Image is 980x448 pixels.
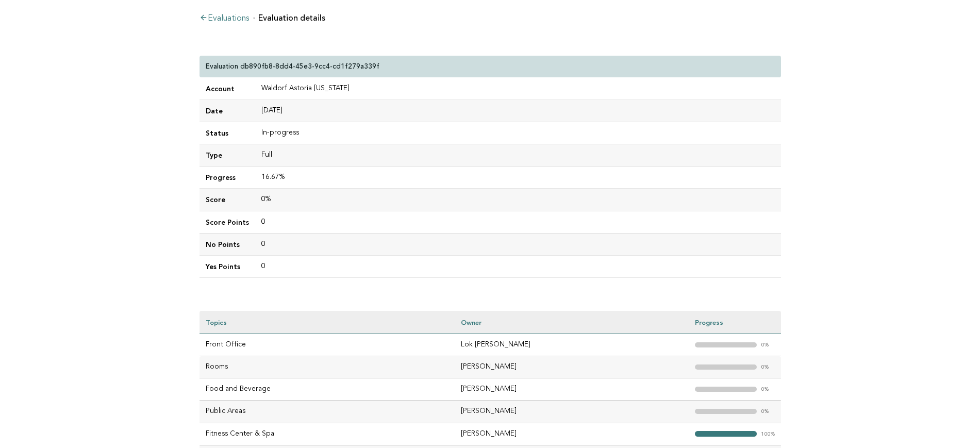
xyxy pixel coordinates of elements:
td: Type [200,144,255,167]
em: 0% [761,409,770,414]
td: [DATE] [255,100,781,122]
td: Full [255,144,781,167]
td: Date [200,100,255,122]
td: 16.67% [255,167,781,189]
td: [PERSON_NAME] [455,423,688,445]
td: Waldorf Astoria [US_STATE] [255,78,781,100]
td: Fitness Center & Spa [200,423,455,445]
td: [PERSON_NAME] [455,356,688,378]
li: Evaluation details [253,14,325,22]
td: Rooms [200,356,455,378]
td: Score Points [200,211,255,233]
em: 0% [761,387,770,392]
td: Public Areas [200,401,455,423]
td: Yes Points [200,255,255,277]
td: 0 [255,255,781,277]
td: Status [200,122,255,144]
td: In-progress [255,122,781,144]
td: 0 [255,233,781,255]
td: Food and Beverage [200,378,455,401]
em: 0% [761,342,770,348]
td: [PERSON_NAME] [455,401,688,423]
p: Evaluation db890fb8-8dd4-45e3-9cc4-cd1f279a339f [206,62,379,71]
a: Evaluations [200,14,249,23]
td: Score [200,189,255,211]
td: Lok [PERSON_NAME] [455,334,688,356]
td: [PERSON_NAME] [455,378,688,401]
em: 100% [761,432,775,437]
td: 0% [255,189,781,211]
td: 0 [255,211,781,233]
th: Progress [689,311,781,334]
th: Topics [200,311,455,334]
th: Owner [455,311,688,334]
td: Progress [200,167,255,189]
em: 0% [761,364,770,370]
td: No Points [200,233,255,255]
td: Account [200,78,255,100]
strong: "> [695,431,757,437]
td: Front Office [200,334,455,356]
